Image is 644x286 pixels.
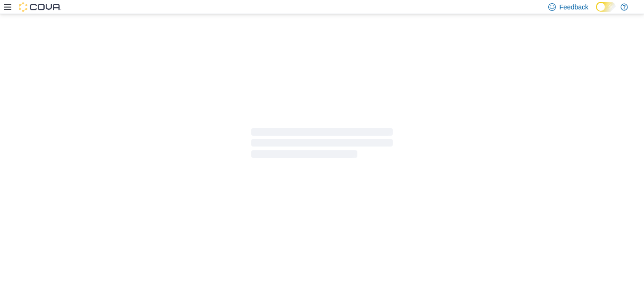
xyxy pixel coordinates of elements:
input: Dark Mode [596,2,616,12]
span: Loading [251,130,393,160]
span: Dark Mode [596,12,596,12]
img: Cova [19,2,61,12]
span: Feedback [560,2,588,12]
